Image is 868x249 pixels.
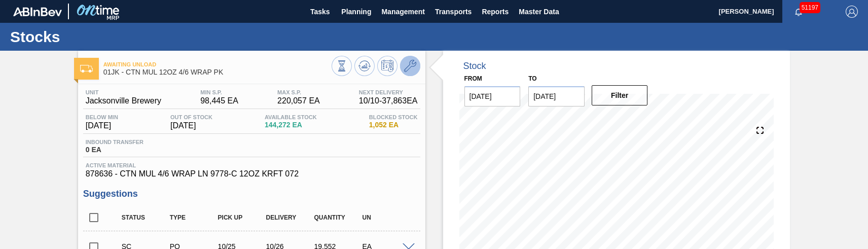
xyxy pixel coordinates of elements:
button: Filter [592,85,648,105]
span: Out Of Stock [170,114,212,120]
span: Next Delivery [359,89,418,95]
span: Available Stock [265,114,317,120]
img: Logout [846,6,858,18]
img: TNhmsLtSVTkK8tSr43FrP2fwEKptu5GPRR3wAAAABJRU5ErkJggg== [13,7,62,16]
span: MAX S.P. [277,89,320,95]
span: Master Data [519,6,559,18]
span: Reports [482,6,509,18]
span: 0 EA [86,146,143,154]
span: Planning [341,6,371,18]
div: Stock [463,61,486,72]
span: Blocked Stock [369,114,418,120]
span: Tasks [309,6,331,18]
div: Status [119,214,172,221]
span: Below Min [86,114,118,120]
input: mm/dd/yyyy [464,86,521,106]
label: From [464,75,482,82]
button: Go to Master Data / General [400,56,420,76]
button: Notifications [782,5,815,19]
span: Management [381,6,425,18]
button: Update Chart [354,56,375,76]
img: Ícone [80,65,93,73]
span: MIN S.P. [200,89,238,95]
span: Jacksonville Brewery [86,96,161,105]
h1: Stocks [10,31,190,43]
span: 144,272 EA [265,121,317,129]
div: Type [167,214,221,221]
span: Unit [86,89,161,95]
button: Stocks Overview [332,56,352,76]
span: 01JK - CTN MUL 12OZ 4/6 WRAP PK [103,68,332,76]
div: Delivery [264,214,317,221]
label: to [528,75,536,82]
span: Awaiting Unload [103,61,332,67]
span: 220,057 EA [277,96,320,105]
input: mm/dd/yyyy [528,86,585,106]
span: 10/10 - 37,863 EA [359,96,418,105]
span: Active Material [86,162,418,168]
span: 1,052 EA [369,121,418,129]
span: 51197 [800,2,820,13]
h3: Suggestions [83,189,420,199]
span: 98,445 EA [200,96,238,105]
button: Schedule Inventory [377,56,397,76]
div: UN [359,214,413,221]
span: [DATE] [170,121,212,130]
span: Inbound Transfer [86,139,143,145]
span: Transports [435,6,472,18]
span: [DATE] [86,121,118,130]
div: Pick up [215,214,269,221]
span: 878636 - CTN MUL 4/6 WRAP LN 9778-C 12OZ KRFT 072 [86,169,418,179]
div: Quantity [312,214,365,221]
